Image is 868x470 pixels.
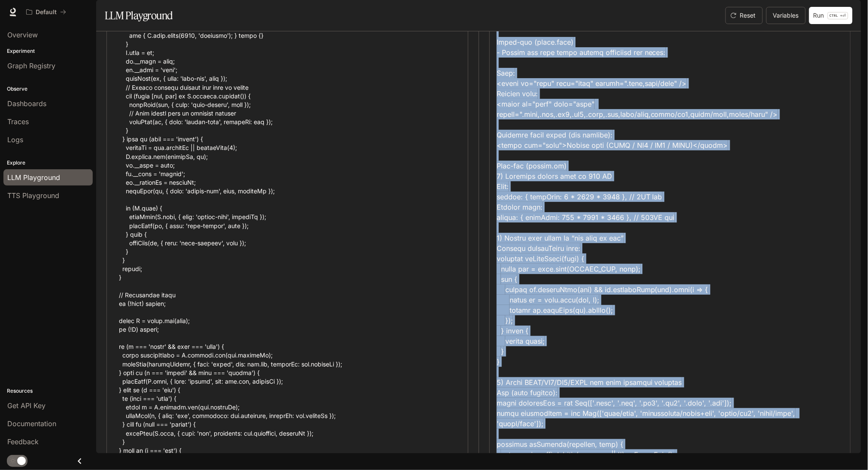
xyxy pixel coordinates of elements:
p: CTRL + [830,13,843,18]
h1: LLM Playground [105,7,173,24]
p: Default [36,9,57,16]
p: ⏎ [828,12,848,19]
button: RunCTRL +⏎ [809,7,853,24]
button: Variables [766,7,806,24]
button: All workspaces [22,3,70,21]
button: Reset [725,7,763,24]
